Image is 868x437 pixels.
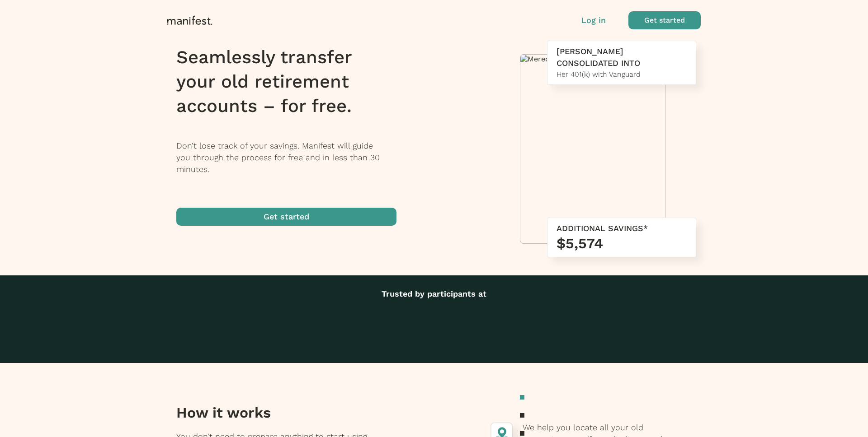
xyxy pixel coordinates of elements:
[176,404,378,422] h3: How it works
[557,223,687,234] div: ADDITIONAL SAVINGS*
[520,55,665,63] img: Meredith
[176,208,396,226] button: Get started
[176,45,408,118] h1: Seamlessly transfer your old retirement accounts – for free.
[628,11,701,29] button: Get started
[557,46,687,69] div: [PERSON_NAME] CONSOLIDATED INTO
[581,14,606,26] button: Log in
[176,140,408,175] p: Don’t lose track of your savings. Manifest will guide you through the process for free and in les...
[557,234,687,252] h3: $5,574
[557,69,687,80] div: Her 401(k) with Vanguard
